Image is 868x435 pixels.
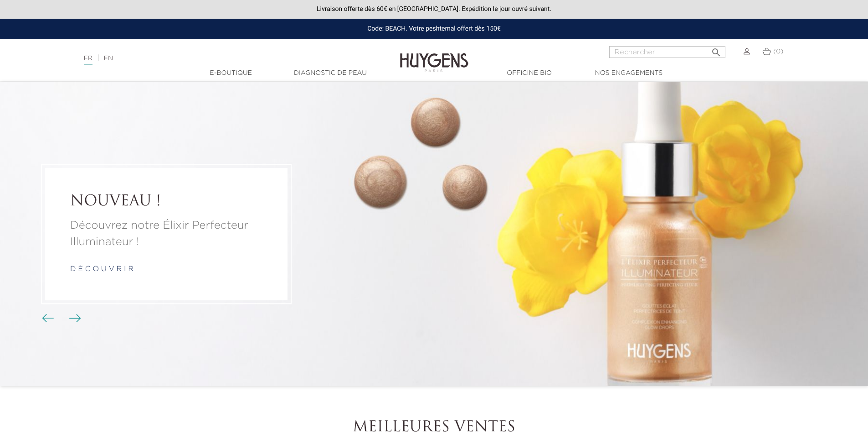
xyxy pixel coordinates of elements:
div: Boutons du carrousel [46,312,75,325]
a: EN [104,55,113,62]
a: Diagnostic de peau [285,68,376,78]
a: Officine Bio [484,68,575,78]
input: Rechercher [609,46,725,58]
a: Nos engagements [583,68,674,78]
a: NOUVEAU ! [70,193,262,210]
div: | [79,53,355,64]
a: Découvrez notre Élixir Perfecteur Illuminateur ! [70,217,262,250]
a: d é c o u v r i r [70,266,134,273]
img: Huygens [400,38,468,73]
a: E-Boutique [185,68,277,78]
a: FR [84,55,92,65]
span: (0) [773,48,783,55]
button:  [708,43,724,56]
i:  [711,44,722,55]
